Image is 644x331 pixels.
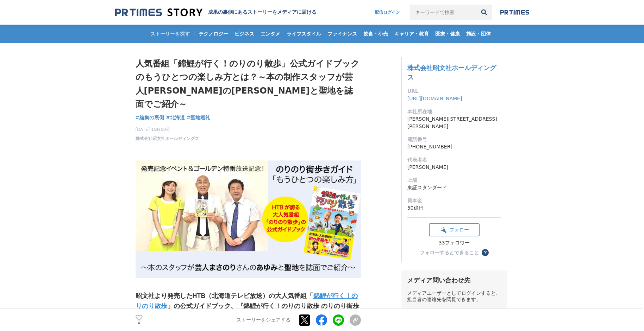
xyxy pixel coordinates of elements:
[232,25,257,43] a: ビジネス
[476,5,492,20] button: 検索
[407,108,501,115] dt: 本社所在地
[284,25,324,43] a: ライフスタイル
[196,31,231,37] span: テクノロジー
[407,96,462,101] a: [URL][DOMAIN_NAME]
[420,250,479,255] div: フォローするとできること
[407,177,501,184] dt: 上場
[407,115,501,130] dd: [PERSON_NAME][STREET_ADDRESS][PERSON_NAME]
[136,322,143,325] p: 4
[407,184,501,191] dd: 東証スタンダード
[407,204,501,212] dd: 50億円
[429,240,480,246] div: 33フォロワー
[361,31,391,37] span: 飲食・小売
[208,9,317,15] h2: 成果の裏側にあるストーリーをメディアに届ける
[236,317,290,323] p: ストーリーをシェアする
[463,31,494,37] span: 施設・団体
[392,31,432,37] span: キャリア・教育
[483,250,488,255] span: ？
[407,164,501,171] dd: [PERSON_NAME]
[407,290,501,303] div: メディアユーザーとしてログインすると、担当者の連絡先を閲覧できます。
[482,249,489,256] button: ？
[232,31,257,37] span: ビジネス
[284,31,324,37] span: ライフスタイル
[407,156,501,164] dt: 代表者名
[407,197,501,204] dt: 資本金
[136,292,358,310] a: 錦鯉が行く！のりのり散歩
[136,135,199,142] a: 株式会社昭文社ホールディングス
[432,31,463,37] span: 医療・健康
[407,143,501,151] dd: [PHONE_NUMBER]
[432,25,463,43] a: 医療・健康
[361,25,391,43] a: 飲食・小売
[136,126,199,133] span: [DATE] 15時00分
[407,276,501,285] div: メディア問い合わせ先
[407,64,496,81] a: 株式会社昭文社ホールディングス
[258,25,283,43] a: エンタメ
[136,114,164,121] a: #編集の裏側
[407,136,501,143] dt: 電話番号
[500,9,529,15] img: prtimes
[407,88,501,95] dt: URL
[115,8,317,17] a: 成果の裏側にあるストーリーをメディアに届ける 成果の裏側にあるストーリーをメディアに届ける
[187,114,211,121] span: #聖地巡礼
[368,5,407,20] a: 配信ログイン
[115,8,202,17] img: 成果の裏側にあるストーリーをメディアに届ける
[325,31,360,37] span: ファイナンス
[136,160,361,279] img: thumbnail_ff25e2e0-b112-11ef-bf26-dd4818e94cb1.jpg
[187,114,211,121] a: #聖地巡礼
[166,114,185,121] a: #北海道
[463,25,494,43] a: 施設・団体
[392,25,432,43] a: キャリア・教育
[196,25,231,43] a: テクノロジー
[325,25,360,43] a: ファイナンス
[258,31,283,37] span: エンタメ
[136,114,164,121] span: #編集の裏側
[429,223,480,236] button: フォロー
[166,114,185,121] span: #北海道
[136,57,361,111] h1: 人気番組「錦鯉が行く！のりのり散歩」公式ガイドブックのもうひとつの楽しみ方とは？～本の制作スタッフが芸人[PERSON_NAME]の[PERSON_NAME]と聖地を誌面でご紹介～
[410,5,476,20] input: キーワードで検索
